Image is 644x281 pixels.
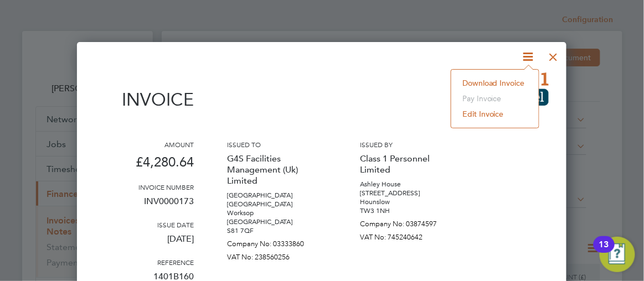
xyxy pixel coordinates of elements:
[95,149,194,183] p: £4,280.64
[95,220,194,229] h3: Issue date
[228,140,327,149] h3: Issued to
[228,200,327,209] p: [GEOGRAPHIC_DATA]
[599,244,609,259] div: 13
[360,149,460,180] p: Class 1 Personnel Limited
[360,206,460,215] p: TW3 1NH
[360,215,460,228] p: Company No: 03874597
[360,189,460,197] p: [STREET_ADDRESS]
[457,75,533,91] li: Download Invoice
[228,209,327,217] p: Worksop
[228,191,327,200] p: [GEOGRAPHIC_DATA]
[360,140,460,149] h3: Issued by
[95,183,194,191] h3: Invoice number
[600,237,635,272] button: Open Resource Center, 13 new notifications
[95,89,194,110] h1: Invoice
[360,197,460,206] p: Hounslow
[228,235,327,248] p: Company No: 03333860
[228,248,327,262] p: VAT No: 238560256
[457,91,533,106] li: Pay invoice
[360,228,460,242] p: VAT No: 745240642
[95,140,194,149] h3: Amount
[457,106,533,122] li: Edit invoice
[228,149,327,191] p: G4S Facilities Management (Uk) Limited
[228,226,327,235] p: S81 7QF
[95,191,194,220] p: INV0000173
[95,229,194,258] p: [DATE]
[360,180,460,189] p: Ashley House
[95,258,194,267] h3: Reference
[228,217,327,226] p: [GEOGRAPHIC_DATA]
